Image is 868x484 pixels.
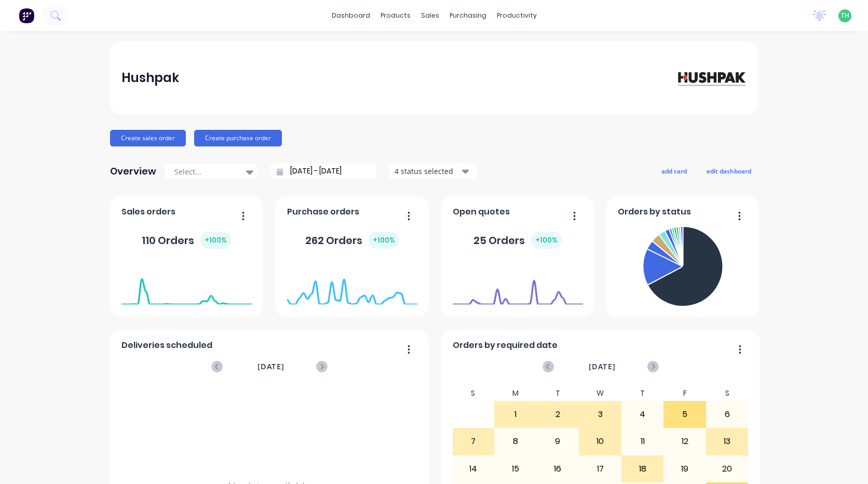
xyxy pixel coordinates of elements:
div: Overview [110,161,156,182]
div: productivity [492,8,542,23]
span: Sales orders [121,206,175,218]
div: 7 [453,428,494,454]
div: M [494,386,537,401]
div: 3 [579,401,621,427]
div: + 100 % [200,232,231,249]
button: add card [655,164,694,178]
div: 20 [707,456,748,482]
div: purchasing [444,8,492,23]
div: 11 [622,428,663,454]
div: 10 [579,428,621,454]
button: Create purchase order [194,130,282,146]
div: 13 [707,428,748,454]
div: 18 [622,456,663,482]
div: S [706,386,749,401]
button: Create sales order [110,130,186,146]
div: T [537,386,579,401]
div: S [452,386,495,401]
div: 17 [579,456,621,482]
div: 16 [537,456,579,482]
span: [DATE] [257,361,284,372]
button: edit dashboard [700,164,758,178]
img: Factory [19,8,34,23]
div: 6 [707,401,748,427]
div: T [621,386,664,401]
div: products [375,8,416,23]
div: 2 [537,401,579,427]
div: 19 [664,456,706,482]
div: W [579,386,621,401]
div: sales [416,8,444,23]
div: 4 status selected [395,166,460,177]
div: 1 [495,401,536,427]
span: TH [841,11,849,20]
div: + 100 % [531,232,562,249]
div: 15 [495,456,536,482]
div: 14 [453,456,494,482]
div: 8 [495,428,536,454]
span: Purchase orders [287,206,359,218]
button: 4 status selected [389,164,477,179]
div: 4 [622,401,663,427]
a: dashboard [327,8,375,23]
div: Hushpak [121,68,179,88]
div: 9 [537,428,579,454]
div: 25 Orders [473,232,562,249]
span: Open quotes [453,206,510,218]
div: + 100 % [369,232,399,249]
div: 5 [664,401,706,427]
span: Orders by status [618,206,691,218]
div: F [663,386,706,401]
div: 12 [664,428,706,454]
div: 110 Orders [142,232,231,249]
span: Deliveries scheduled [121,339,212,352]
span: [DATE] [589,361,616,372]
div: 262 Orders [305,232,399,249]
img: Hushpak [674,69,747,87]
